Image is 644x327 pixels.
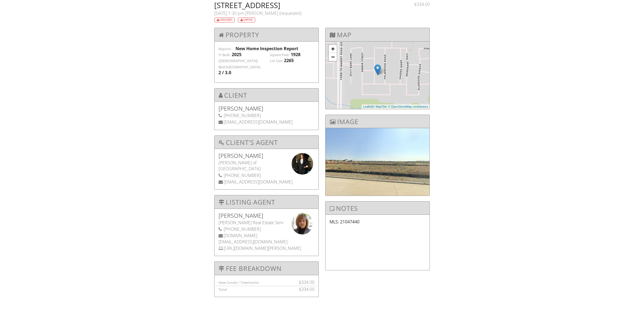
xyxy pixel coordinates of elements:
div: [EMAIL_ADDRESS][DOMAIN_NAME] [219,119,314,125]
div: [PERSON_NAME] Real Estate Serv [219,220,314,226]
div: Unsigned [214,18,235,23]
h5: [PERSON_NAME] [219,153,314,158]
label: ([DEMOGRAPHIC_DATA]) [219,59,258,63]
h2: [STREET_ADDRESS] [214,1,393,9]
img: data [292,213,313,234]
a: Zoom in [329,45,337,53]
div: 2025 [232,52,241,57]
span: [DATE] 1:30 pm [214,10,244,16]
h3: Notes [326,202,430,215]
div: [DOMAIN_NAME][EMAIL_ADDRESS][DOMAIN_NAME] [219,233,314,245]
div: 2 / 3.0 [219,70,231,76]
div: [PHONE_NUMBER] [219,172,314,178]
h3: Client [214,88,318,102]
div: | [362,104,430,109]
h3: Property [214,28,318,41]
label: Reports [219,46,231,51]
div: $334.00 [287,279,314,285]
div: Unpaid [238,18,255,23]
div: $334.00 [287,286,314,292]
div: [PHONE_NUMBER] [219,226,314,232]
div: [PHONE_NUMBER] [219,113,314,118]
label: New Condo / Townhome [219,280,259,285]
h3: Map [326,28,430,41]
h5: [PERSON_NAME] [219,106,314,111]
label: Lot Size: [270,59,283,63]
label: Yr Built: [219,53,231,57]
div: 1928 [291,52,300,57]
label: Total [219,287,227,292]
h3: Image [326,115,430,128]
a: © OpenStreetMap contributors [388,105,428,108]
div: $334.00 [399,1,430,7]
h3: Client's Agent [214,136,318,149]
a: Leaflet [363,105,372,108]
img: data [292,153,313,175]
a: © MapTiler [373,105,387,108]
h5: [PERSON_NAME] [219,213,314,218]
div: New Home Inspection Report [236,46,314,52]
span: [PERSON_NAME] (requested) [245,10,302,16]
h3: Fee Breakdown [214,262,318,275]
div: [EMAIL_ADDRESS][DOMAIN_NAME] [219,179,314,185]
h3: Listing Agent [214,195,318,209]
p: MLS: 21047440 [330,219,425,225]
div: 2265 [284,57,294,63]
a: Zoom out [329,53,337,61]
div: [URL][DOMAIN_NAME][PERSON_NAME] [219,245,314,251]
div: [PERSON_NAME] of [GEOGRAPHIC_DATA] [219,160,314,172]
label: Square Feet: [270,53,290,57]
label: Bed/[GEOGRAPHIC_DATA]: [219,65,261,70]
